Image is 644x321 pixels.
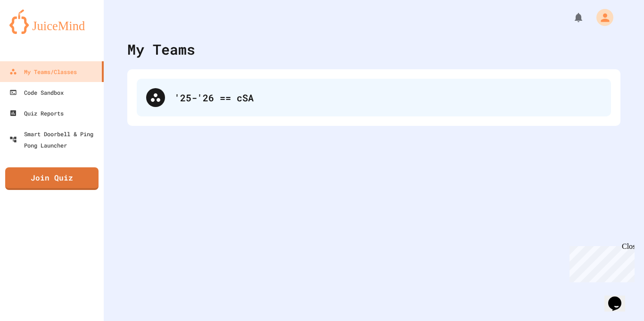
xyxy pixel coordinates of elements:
iframe: chat widget [604,283,635,312]
div: My Notifications [555,9,586,25]
div: My Teams [127,39,195,60]
div: Quiz Reports [9,107,64,119]
a: Join Quiz [5,167,99,190]
iframe: chat widget [566,242,635,282]
img: logo-orange.svg [9,9,94,34]
div: Smart Doorbell & Ping Pong Launcher [9,128,100,151]
div: My Teams/Classes [9,66,77,77]
div: '25-'26 == cSA [174,91,602,105]
div: Chat with us now!Close [4,4,65,60]
div: Code Sandbox [9,87,64,98]
div: My Account [586,7,616,28]
div: '25-'26 == cSA [137,79,611,116]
